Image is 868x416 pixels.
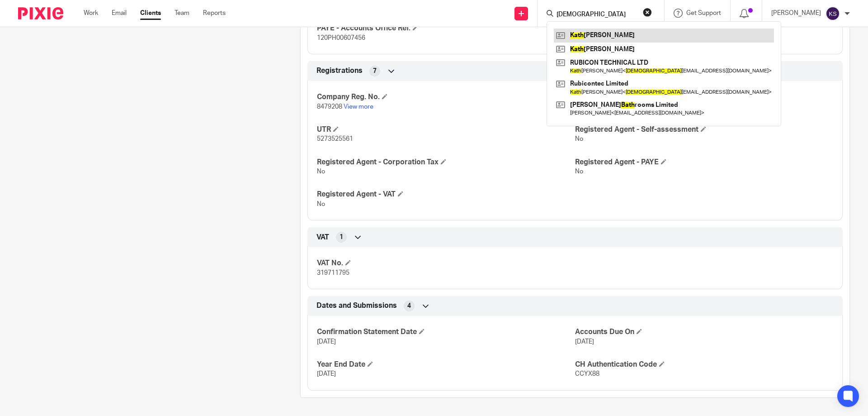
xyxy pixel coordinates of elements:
input: Search [556,11,637,19]
a: Reports [203,9,226,18]
img: svg%3E [826,6,840,21]
h4: Registered Agent - VAT [317,190,575,199]
h4: PAYE - Accounts Office Ref. [317,24,575,33]
p: [PERSON_NAME] [771,9,821,18]
span: 4 [407,301,411,311]
span: Dates and Submissions [316,301,397,311]
h4: UTR [317,125,575,134]
span: Registrations [316,66,363,76]
h4: Company Reg. No. [317,92,575,102]
button: Clear [643,8,652,17]
a: View more [344,104,373,110]
span: [DATE] [317,339,336,345]
span: No [575,168,583,175]
h4: Registered Agent - Self-assessment [575,125,833,134]
span: No [317,201,325,207]
span: No [317,168,325,175]
span: 5273525561 [317,136,353,142]
span: CCYX88 [575,371,599,377]
span: [DATE] [575,339,594,345]
h4: Confirmation Statement Date [317,327,575,337]
img: Pixie [18,7,63,19]
h4: Registered Agent - PAYE [575,158,833,167]
span: Get Support [686,10,721,16]
span: No [575,136,583,142]
h4: Accounts Due On [575,327,833,337]
a: Clients [140,9,161,18]
span: 319711795 [317,270,349,276]
span: 120PH00607456 [317,35,365,41]
span: [DATE] [317,371,336,377]
span: VAT [316,233,329,242]
h4: Year End Date [317,360,575,369]
span: 1 [340,233,343,242]
a: Work [84,9,98,18]
span: 7 [373,67,377,76]
span: 8479208 [317,104,342,110]
h4: Registered Agent - Corporation Tax [317,158,575,167]
a: Team [175,9,189,18]
a: Email [112,9,127,18]
h4: CH Authentication Code [575,360,833,369]
h4: VAT No. [317,258,575,268]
